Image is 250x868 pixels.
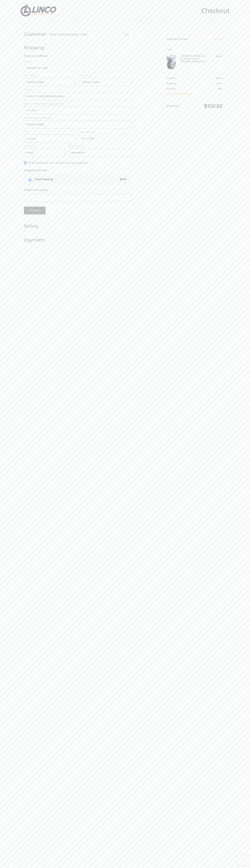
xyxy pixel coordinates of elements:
label: First Name [24,74,76,77]
h2: Shipping [24,45,45,51]
h2: Billing [24,223,45,229]
label: Phone Number [68,144,132,148]
legend: Shipping Method [24,168,47,174]
label: State/Province [80,130,132,134]
label: Country [24,60,132,63]
h3: Order Summary [166,38,206,41]
span: $5.00 [118,177,126,181]
label: Postal Code [24,144,65,148]
label: My billing address is the same as my shipping address. [24,161,132,164]
div: $86.47 [208,54,222,58]
span: $100.62 [204,103,222,109]
span: $86.47 [216,77,222,79]
label: Apartment/Suite/Building [24,102,132,106]
span: $9.15 [217,87,222,90]
h2: Customer [24,31,46,37]
span: Sales Tax [166,87,176,90]
a: Edit Cart [206,38,222,41]
h1: Checkout [201,7,230,15]
h3: 1 Item [166,48,222,51]
legend: Order Comments [24,188,48,194]
legend: Shipping Address [24,54,47,60]
span: Subtotal [166,77,175,79]
small: (Optional) [53,102,64,105]
small: (Optional) [41,116,52,119]
div: [EMAIL_ADDRESS][DOMAIN_NAME] [50,33,115,36]
h2: Payment [24,237,45,243]
h4: 1 x [PERSON_NAME] Easy Roll Rigid Caster 5" [[PERSON_NAME] 125K-1] [180,54,207,63]
span: Fixed Shipping [35,177,118,181]
label: Address [24,88,132,91]
label: City [24,130,76,134]
label: Last Name [80,74,132,77]
span: Shipping [166,82,176,85]
button: Edit [122,32,132,37]
a: Coupon/Gift Certificate [166,93,191,95]
button: Continue [24,207,46,214]
span: Total (USD) [166,104,179,108]
span: $5.00 [217,82,222,85]
img: LINCO CASTERS & INDUSTRIAL SUPPLY [21,5,56,16]
label: Company Name [24,116,132,120]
